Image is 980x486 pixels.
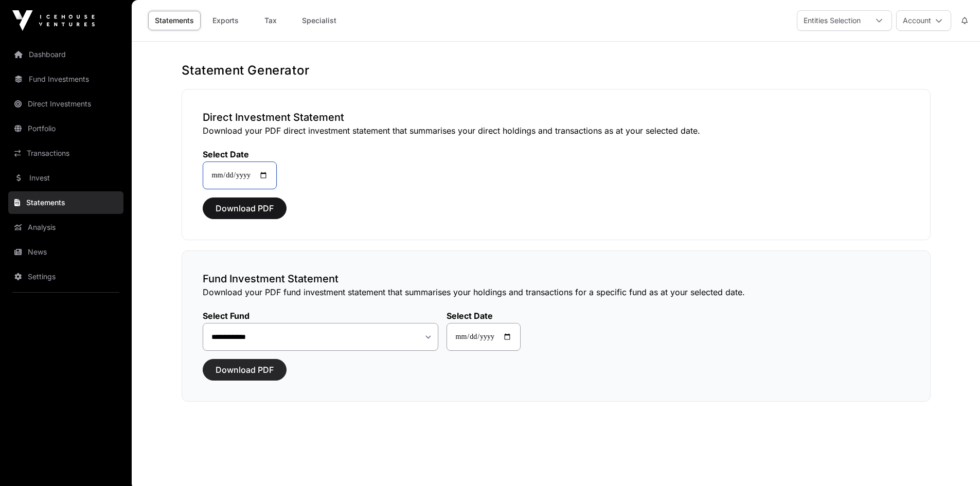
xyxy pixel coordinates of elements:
button: Account [896,10,951,31]
span: Download PDF [216,202,274,214]
button: Download PDF [203,359,287,381]
label: Select Date [447,311,521,321]
a: Specialist [295,11,343,30]
span: Download PDF [216,364,274,376]
a: Settings [8,265,123,288]
p: Download your PDF fund investment statement that summarises your holdings and transactions for a ... [203,286,910,298]
label: Select Date [203,149,277,159]
label: Select Fund [203,311,438,321]
a: Invest [8,167,123,189]
a: Statements [8,191,123,214]
h1: Statement Generator [182,62,931,79]
a: Download PDF [203,369,287,380]
iframe: Chat Widget [929,437,980,486]
a: Portfolio [8,117,123,140]
a: News [8,241,123,263]
a: Download PDF [203,208,287,218]
a: Exports [205,11,246,30]
a: Analysis [8,216,123,239]
p: Download your PDF direct investment statement that summarises your direct holdings and transactio... [203,124,910,137]
a: Dashboard [8,43,123,66]
a: Fund Investments [8,68,123,91]
a: Statements [148,11,201,30]
img: Icehouse Ventures Logo [12,10,95,31]
h3: Direct Investment Statement [203,110,910,124]
div: Entities Selection [797,11,867,30]
a: Tax [250,11,291,30]
h3: Fund Investment Statement [203,272,910,286]
button: Download PDF [203,197,287,219]
a: Direct Investments [8,93,123,115]
a: Transactions [8,142,123,165]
